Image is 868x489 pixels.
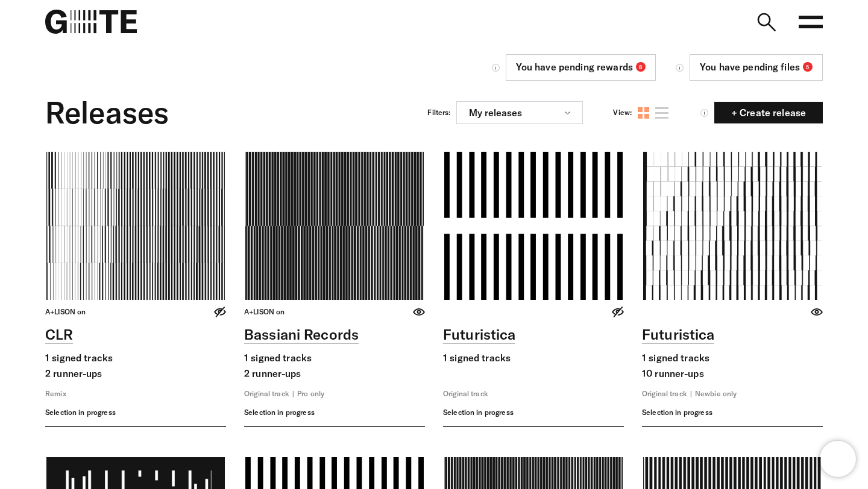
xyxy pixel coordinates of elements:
div: Filters: [427,108,450,117]
iframe: Brevo live chat [820,441,856,477]
span: 5 [803,62,813,72]
img: G=TE [45,10,137,34]
div: View: [613,108,632,117]
button: My releases [456,101,583,124]
div: Releases [45,92,169,134]
a: You have pending files5 [690,54,823,81]
a: Bassiani Records [244,325,359,344]
a: You have pending rewards8 [506,54,656,81]
a: Futuristica [642,325,714,344]
a: Futuristica [443,325,515,344]
a: CLR [45,325,73,344]
span: + Create release [722,108,816,117]
span: 8 [636,62,646,72]
a: + Create release [714,102,823,123]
